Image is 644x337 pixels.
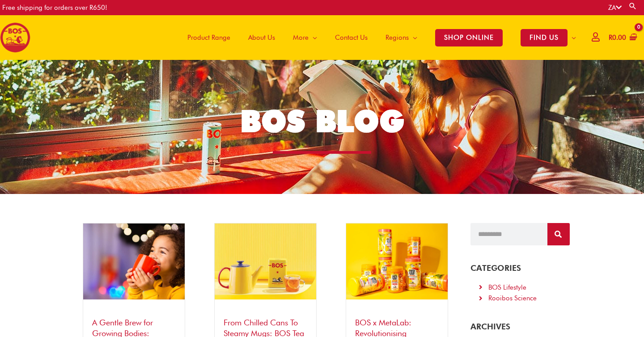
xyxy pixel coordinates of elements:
[77,100,568,142] h1: BOS BLOG
[609,34,626,42] bdi: 0.00
[608,4,622,12] a: ZA
[172,15,585,60] nav: Site Navigation
[628,2,637,10] a: Search button
[435,29,503,46] span: SHOP ONLINE
[470,322,569,332] h5: ARCHIVES
[215,223,316,299] img: bos tea variety pack – the perfect rooibos gift
[178,15,239,60] a: Product Range
[83,223,185,299] img: cute little girl with cup of rooibos
[609,34,612,42] span: R
[488,282,526,293] div: BOS Lifestyle
[386,24,409,51] span: Regions
[293,24,309,51] span: More
[521,29,568,46] span: FIND US
[239,15,284,60] a: About Us
[377,15,426,60] a: Regions
[284,15,326,60] a: More
[346,223,448,299] img: metalabxbos 250
[488,293,537,304] div: Rooibos Science
[477,293,563,304] a: Rooibos Science
[248,24,275,51] span: About Us
[547,223,570,245] button: Search
[187,24,230,51] span: Product Range
[326,15,377,60] a: Contact Us
[607,28,637,48] a: View Shopping Cart, empty
[426,15,512,60] a: SHOP ONLINE
[477,282,563,293] a: BOS Lifestyle
[335,24,368,51] span: Contact Us
[470,263,569,273] h4: CATEGORIES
